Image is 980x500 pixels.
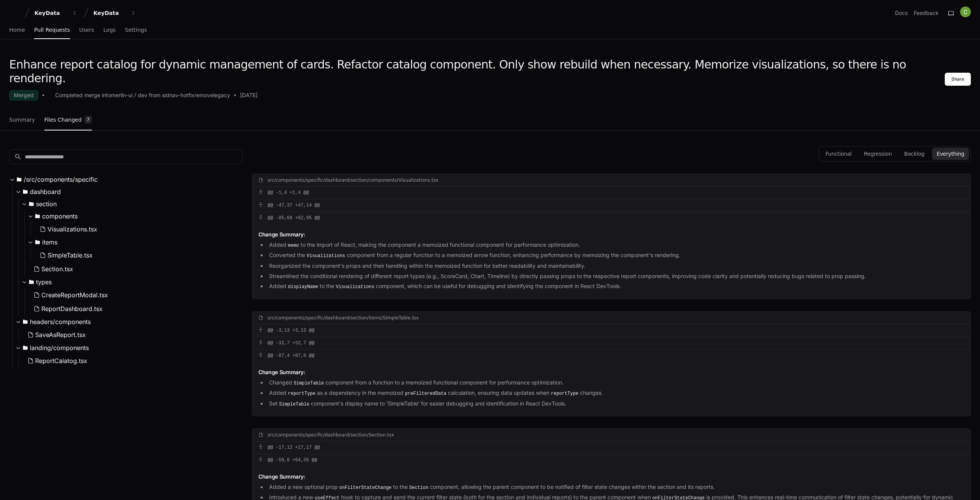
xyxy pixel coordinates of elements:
button: Visualizations.tsx [37,222,238,236]
button: section [21,198,243,210]
div: src/components/specific/dashboard/section/Section.tsx [268,432,394,438]
div: KeyData [93,9,126,17]
span: components [42,212,78,221]
svg: Directory [29,277,34,287]
span: dashboard [30,187,61,196]
button: ReportDashboard.tsx [31,302,238,316]
span: SimpleTable.tsx [47,251,93,260]
div: @@ -32,7 +32,7 @@ [252,337,970,349]
span: Pull Requests [34,28,70,32]
div: src/components/specific/dashboard/section/components/Visualizations.tsx [268,177,438,183]
span: SaveAsReport.tsx [35,330,86,339]
div: @@ -85,68 +62,95 @@ [252,212,970,224]
li: Added to the import of React, making the component a memoized functional component for performanc... [267,241,964,250]
svg: Directory [35,212,40,221]
svg: Directory [35,238,40,247]
a: Pull Requests [34,21,70,39]
li: Set component's display name to 'SimpleTable' for easier debugging and identification in React De... [267,399,964,409]
span: ReportDashboard.tsx [41,304,103,313]
span: landing/components [30,343,89,352]
img: ACg8ocIMhgArYgx6ZSQUNXU5thzs6UsPf9rb_9nFAWwzqr8JC4dkNA=s96-c [960,7,971,17]
li: Added to the component, which can be useful for debugging and identifying the component in React ... [267,282,964,291]
div: @@ -1,4 +1,4 @@ [252,187,970,199]
button: landing/components [15,342,243,354]
code: reportType [286,390,317,397]
code: SimpleTable [292,380,325,387]
span: items [42,238,57,247]
button: SaveAsReport.tsx [24,328,238,342]
span: Change Summary: [258,231,305,238]
a: Logs [103,21,116,39]
div: @@ -87,4 +87,6 @@ [252,350,970,362]
button: Share [945,73,971,86]
span: Home [9,28,25,32]
iframe: Open customer support [955,475,976,495]
button: KeyData [31,6,80,20]
span: Summary [9,117,35,122]
button: SimpleTable.tsx [37,248,238,262]
button: components [28,210,243,222]
li: Changed component from a function to a memoized functional component for performance optimization. [267,378,964,388]
h1: Enhance report catalog for dynamic management of cards. Refactor catalog component. Only show reb... [9,58,945,85]
div: Merged [9,90,38,101]
svg: Directory [23,187,28,196]
button: Backlog [900,148,929,160]
code: memo [286,242,301,249]
code: displayName [286,283,320,290]
code: Section [408,484,430,491]
button: Everything [932,148,969,160]
span: headers/components [30,317,91,326]
div: KeyData [34,9,67,17]
button: items [28,236,243,248]
span: CreateReportModal.tsx [41,290,108,300]
button: dashboard [15,186,243,198]
span: section [36,199,57,208]
svg: Directory [29,199,34,208]
li: Reorganized the component's props and their handling within the memoized function for better read... [267,262,964,270]
a: Settings [125,21,147,39]
span: Files Changed [44,117,82,122]
button: KeyData [90,6,139,20]
button: types [21,276,243,288]
a: Docs [895,9,908,17]
div: @@ -17,12 +17,17 @@ [252,441,970,454]
div: @@ -47,37 +47,14 @@ [252,199,970,212]
span: Settings [125,28,147,32]
span: Logs [103,28,116,32]
div: @@ -59,6 +64,35 @@ [252,454,970,466]
div: @@ -3,13 +3,13 @@ [252,324,970,337]
span: Section.tsx [41,264,73,274]
button: Regression [859,148,897,160]
button: /src/components/specific [9,173,243,186]
code: SimpleTable [278,401,311,408]
span: /src/components/specific [24,175,98,184]
button: Feedback [914,9,939,17]
div: src/components/specific/dashboard/section/items/SimpleTable.tsx [268,315,419,321]
a: Home [9,21,25,39]
div: dev from sidnav-hotfixremovelegacy [138,91,230,99]
svg: Directory [23,343,28,352]
span: Users [79,28,94,32]
span: Change Summary: [258,473,305,480]
span: Visualizations.tsx [47,225,97,234]
span: [DATE] [240,91,258,99]
button: ReportCalatog.tsx [24,354,238,368]
code: Visualizations [334,283,376,290]
a: Users [79,21,94,39]
div: merlin-ui [111,91,132,99]
span: 7 [85,116,92,124]
li: Streamlined the conditional rendering of different report types (e.g., ScoreCard, Chart, Timeline... [267,272,964,281]
svg: Directory [23,317,28,326]
button: Section.tsx [31,262,238,276]
svg: Directory [17,175,21,184]
button: Functional [821,148,856,160]
span: Change Summary: [258,369,305,375]
span: ReportCalatog.tsx [35,356,87,365]
button: CreateReportModal.tsx [31,288,238,302]
code: reportType [549,390,580,397]
div: Completed merge into [55,91,111,99]
span: types [36,277,52,287]
li: Converted the component from a regular function to a memoized arrow function, enhancing performan... [267,251,964,260]
li: Added a new optional prop to the component, allowing the parent component to be notified of filte... [267,483,964,492]
button: headers/components [15,316,243,328]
